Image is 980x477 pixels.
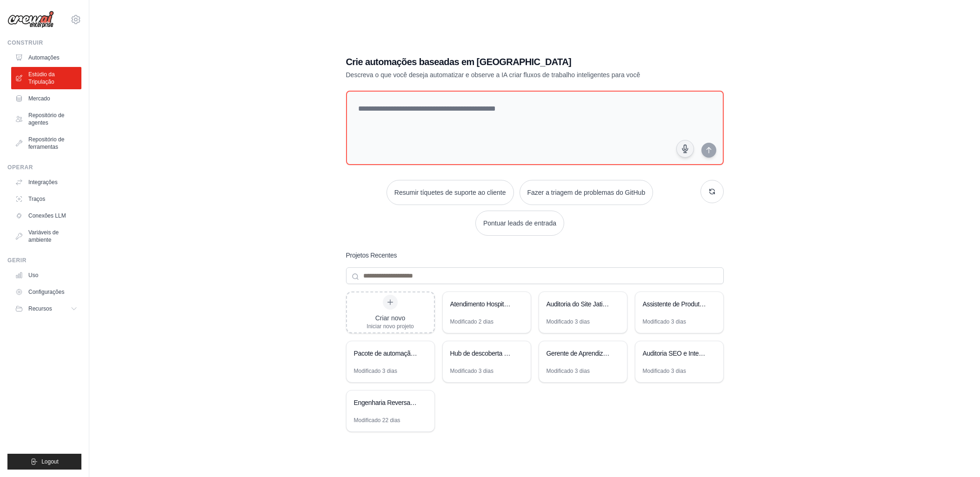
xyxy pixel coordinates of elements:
div: Iniciar novo projeto [367,323,413,330]
span: Logout [41,458,59,465]
div: Modificado 3 dias [450,367,493,375]
button: Fazer a triagem de problemas do GitHub [520,180,653,205]
div: Modificado 2 dias [450,318,493,325]
a: Traços [11,192,81,206]
div: Assistente de Produtividade Pessoal [643,299,707,309]
h3: Projetos Recentes [346,251,397,260]
div: Modificado 3 dias [354,367,397,375]
div: Operar [7,164,81,171]
font: Uso [28,272,38,279]
button: Click to speak your automation idea [676,140,694,158]
span: Recursos [28,305,52,312]
div: Auditoria SEO e Inteligência de Conteúdo - Jati Arte [643,349,707,358]
font: Estúdio da Tripulação [28,71,78,86]
div: Construir [7,39,81,46]
a: Repositório de agentes [11,108,81,130]
div: Modificado 3 dias [643,318,686,325]
img: Logotipo [7,11,54,28]
font: Variáveis de ambiente [28,229,78,244]
font: Traços [28,195,45,203]
a: Automações [11,50,81,65]
font: Repositório de ferramentas [28,136,78,151]
a: Variáveis de ambiente [11,225,81,247]
div: Engenharia Reversa Ética - Moda Musical Growth [354,398,418,407]
a: Estúdio da Tripulação [11,67,81,89]
a: Integrações [11,175,81,190]
a: Repositório de ferramentas [11,132,81,154]
div: Modificado 3 dias [547,318,590,325]
font: Configurações [28,288,64,296]
div: Hub de descoberta e curadoria de conteúdo [450,349,514,358]
button: Pontuar leads de entrada [475,211,564,236]
font: Integrações [28,179,58,186]
a: Mercado [11,91,81,106]
button: Logout [7,454,81,470]
button: Get new suggestions [700,180,724,203]
font: Conexões LLM [28,212,66,219]
font: Mercado [28,95,50,102]
div: Gerente de Aprendizagem Pessoal [547,349,610,358]
button: Recursos [11,301,81,316]
a: Uso [11,268,81,283]
div: Modificado 3 dias [643,367,686,375]
p: Descreva o que você deseja automatizar e observe a IA criar fluxos de trabalho inteligentes para ... [346,70,659,79]
div: Auditoria do Site Jati Arte & Inteligência CrewAI [547,299,610,309]
div: Pacote de automação de mídia social [354,349,418,358]
button: Resumir tíquetes de suporte ao cliente [387,180,514,205]
div: Criar novo [367,313,413,323]
div: Gerir [7,257,81,264]
div: Modificado 3 dias [547,367,590,375]
h1: Crie automações baseadas em [GEOGRAPHIC_DATA] [346,55,659,68]
font: Automações [28,54,60,61]
div: Atendimento Hospitalar - Sistema Hibrido Inteligente [450,299,514,309]
a: Configurações [11,285,81,299]
div: Modificado 22 dias [354,417,400,424]
font: Repositório de agentes [28,112,78,126]
a: Conexões LLM [11,208,81,223]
